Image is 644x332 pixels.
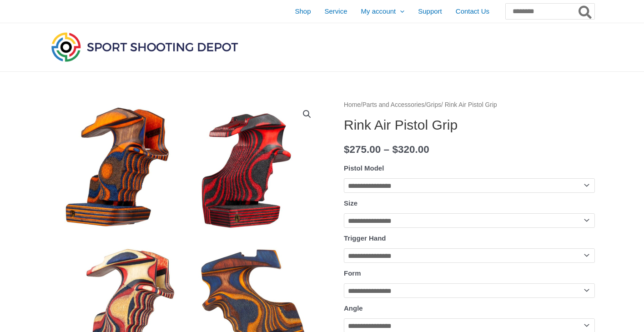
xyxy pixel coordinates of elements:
[344,144,350,155] span: $
[392,144,398,155] span: $
[344,234,386,242] label: Trigger Hand
[362,101,425,108] a: Parts and Accessories
[392,144,429,155] bdi: 320.00
[384,144,390,155] span: –
[344,199,357,207] label: Size
[344,144,381,155] bdi: 275.00
[344,99,595,111] nav: Breadcrumb
[426,101,441,108] a: Grips
[49,30,240,64] img: Sport Shooting Depot
[344,101,361,108] a: Home
[577,4,594,19] button: Search
[299,106,315,122] a: View full-screen image gallery
[344,304,363,312] label: Angle
[344,269,361,277] label: Form
[344,117,595,133] h1: Rink Air Pistol Grip
[344,164,384,172] label: Pistol Model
